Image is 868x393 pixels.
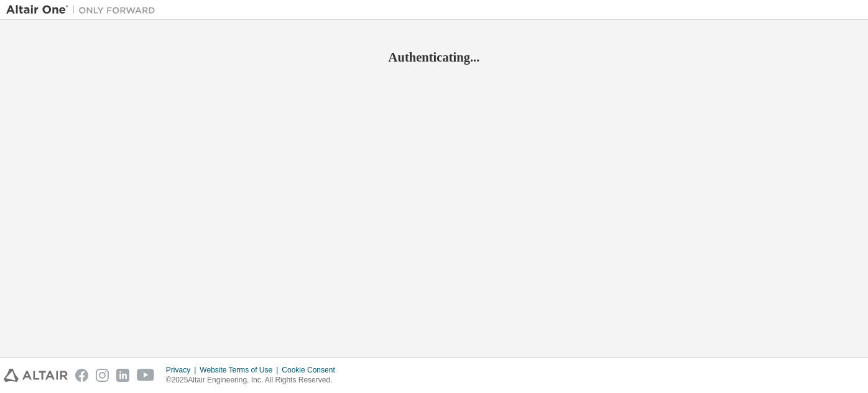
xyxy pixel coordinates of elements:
h2: Authenticating... [6,49,862,65]
div: Cookie Consent [282,365,342,375]
img: Altair One [6,4,162,16]
img: facebook.svg [75,369,88,382]
div: Privacy [166,365,200,375]
img: linkedin.svg [116,369,129,382]
p: © 2025 Altair Engineering, Inc. All Rights Reserved. [166,375,343,386]
img: altair_logo.svg [4,369,68,382]
img: instagram.svg [96,369,109,382]
div: Website Terms of Use [200,365,282,375]
img: youtube.svg [137,369,155,382]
